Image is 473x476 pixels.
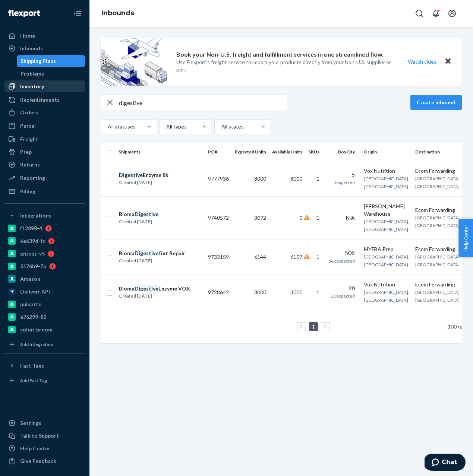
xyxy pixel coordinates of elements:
[4,120,85,132] a: Parcel
[4,30,85,42] a: Home
[4,324,85,336] a: colon-broom
[20,45,43,52] div: Inbounds
[20,122,36,130] div: Parcel
[299,215,302,221] span: 0
[290,254,302,260] span: 6107
[415,254,461,267] span: [GEOGRAPHIC_DATA], [GEOGRAPHIC_DATA]
[20,326,53,333] div: colon-broom
[119,257,185,264] div: Created [DATE]
[20,188,35,195] div: Billing
[4,286,85,298] a: Deliverr API
[119,218,158,225] div: Created [DATE]
[232,143,269,161] th: Expected Units
[254,215,266,221] span: 3072
[328,258,355,264] span: 562 expected
[415,206,461,214] div: Ecom Forwarding
[20,288,50,295] div: Deliverr API
[4,430,85,442] button: Talk to Support
[20,445,50,452] div: Help Center
[4,273,85,285] a: Amazon
[119,210,158,218] div: Bioma
[20,263,46,270] div: 5176b9-7b
[119,179,168,186] div: Created [DATE]
[20,109,38,116] div: Orders
[254,289,266,295] span: 3000
[415,167,461,175] div: Ecom Forwarding
[4,94,85,106] a: Replenishments
[4,311,85,323] a: a76299-82
[4,42,85,54] a: Inbounds
[316,254,319,260] span: 1
[20,225,42,232] div: f12898-4
[328,171,355,178] div: 5
[8,10,40,17] img: Flexport logo
[415,281,461,288] div: Ecom Forwarding
[4,360,85,372] button: Fast Tags
[290,289,302,295] span: 3000
[415,176,461,189] span: [GEOGRAPHIC_DATA], [GEOGRAPHIC_DATA]
[135,250,158,256] em: Digestive
[20,237,45,245] div: 6e639d-fc
[305,143,325,161] th: SKUs
[176,50,384,59] p: Book your Non-U.S. freight and fulfillment services in one streamlined flow.
[20,174,45,182] div: Reporting
[4,107,85,118] a: Orders
[116,143,205,161] th: Shipments
[328,249,355,257] div: 506
[412,143,464,161] th: Destination
[20,457,56,465] div: Give Feedback
[364,219,409,232] span: [GEOGRAPHIC_DATA], [GEOGRAPHIC_DATA]
[4,455,85,467] button: Give Feedback
[20,313,46,321] div: a76299-82
[20,275,40,283] div: Amazon
[428,6,443,21] button: Open notifications
[20,136,38,143] div: Freight
[17,68,85,80] a: Problems
[4,248,85,260] a: gnzsuz-v5
[20,161,40,168] div: Returns
[445,6,460,21] button: Open account menu
[165,123,166,130] input: All types
[119,172,143,178] em: Digestive
[346,215,355,221] span: N/A
[70,6,85,21] button: Close Navigation
[21,57,56,65] div: Shipping Plans
[4,146,85,158] a: Prep
[290,175,302,182] span: 8000
[412,6,427,21] button: Open Search Box
[20,341,53,348] div: Add Integration
[443,56,453,67] button: Close
[4,442,85,454] a: Help Center
[20,419,41,427] div: Settings
[410,95,462,110] button: Create inbound
[221,123,221,130] input: All states
[176,58,394,73] p: Use Flexport’s freight service to import your products directly from your Non-U.S. supplier or port.
[21,70,44,77] div: Problems
[269,143,305,161] th: Available Units
[101,9,134,17] a: Inbounds
[415,245,461,253] div: Ecom Forwarding
[4,210,85,222] button: Integrations
[4,417,85,429] a: Settings
[4,222,85,234] a: f12898-4
[20,96,60,104] div: Replenishments
[328,285,355,292] div: 20
[4,185,85,197] a: Billing
[20,32,35,39] div: Home
[458,219,473,257] button: Help Center
[119,171,168,179] div: Enzyme 8k
[364,203,409,218] div: [PERSON_NAME] Warehouse
[20,362,44,369] div: Fast Tags
[316,289,319,295] span: 1
[205,275,232,310] td: 9728642
[4,235,85,247] a: 6e639d-fc
[20,301,42,308] div: pulsetto
[254,254,266,260] span: 6144
[364,281,409,288] div: Vox Nutrition
[403,56,442,67] button: Watch video
[20,432,59,439] div: Talk to Support
[364,245,409,253] div: MYFBA Prep
[4,260,85,272] a: 5176b9-7b
[20,250,45,257] div: gnzsuz-v5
